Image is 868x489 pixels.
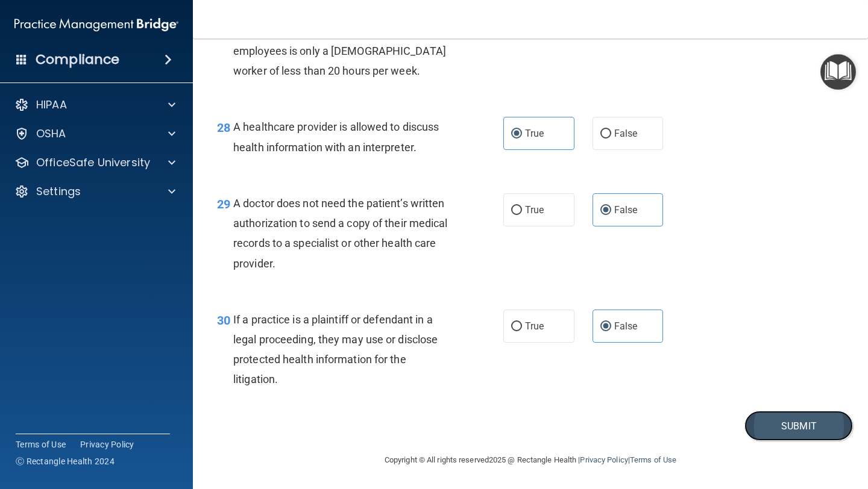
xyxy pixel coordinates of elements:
p: HIPAA [36,98,67,112]
a: Privacy Policy [80,438,134,450]
span: Ⓒ Rectangle Health 2024 [16,455,115,467]
input: True [511,129,522,139]
button: Submit [744,411,853,441]
input: True [511,322,522,331]
span: True [525,204,544,216]
a: OSHA [14,126,175,141]
input: True [511,206,522,215]
a: Settings [14,184,175,199]
span: True [525,320,544,332]
span: True [525,128,544,139]
p: Settings [36,184,81,199]
input: False [600,129,611,139]
span: If a practice is a plaintiff or defendant in a legal proceeding, they may use or disclose protect... [233,313,438,386]
input: False [600,322,611,331]
span: False [614,204,638,216]
h4: Compliance [36,51,119,68]
img: PMB logo [14,13,178,37]
span: 30 [217,313,230,328]
a: Terms of Use [16,438,66,450]
a: OfficeSafe University [14,155,175,170]
span: 29 [217,197,230,211]
button: Open Resource Center [820,54,856,90]
a: Terms of Use [630,455,676,464]
span: False [614,128,638,139]
p: OSHA [36,126,66,141]
a: HIPAA [14,98,175,112]
p: OfficeSafe University [36,155,150,170]
span: 28 [217,120,230,135]
input: False [600,206,611,215]
span: A doctor does not need the patient’s written authorization to send a copy of their medical record... [233,197,448,270]
div: Copyright © All rights reserved 2025 @ Rectangle Health | | [310,441,750,479]
span: False [614,320,638,332]
span: A healthcare provider is allowed to discuss health information with an interpreter. [233,120,439,153]
a: Privacy Policy [580,455,627,464]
